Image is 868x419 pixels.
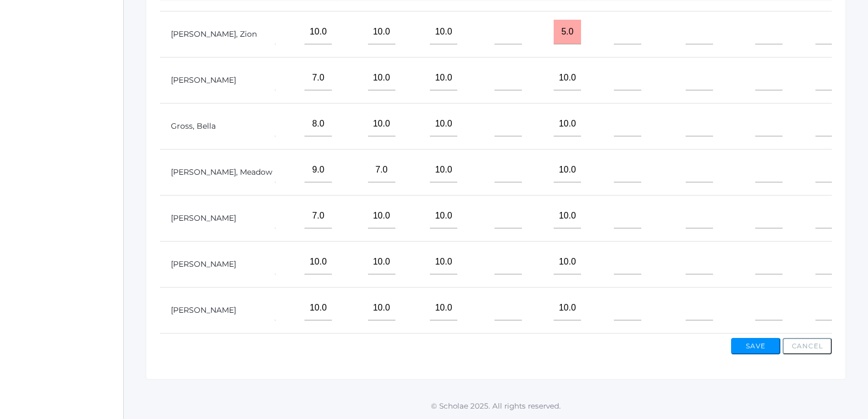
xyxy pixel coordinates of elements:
a: [PERSON_NAME], Zion [171,29,257,39]
a: [PERSON_NAME], Meadow [171,167,272,177]
a: [PERSON_NAME] [171,75,236,85]
a: [PERSON_NAME] [171,259,236,269]
a: [PERSON_NAME] [171,213,236,223]
p: © Scholae 2025. All rights reserved. [124,400,868,411]
button: Save [731,338,780,354]
button: Cancel [783,338,832,354]
a: [PERSON_NAME] [171,305,236,315]
a: Gross, Bella [171,121,216,131]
